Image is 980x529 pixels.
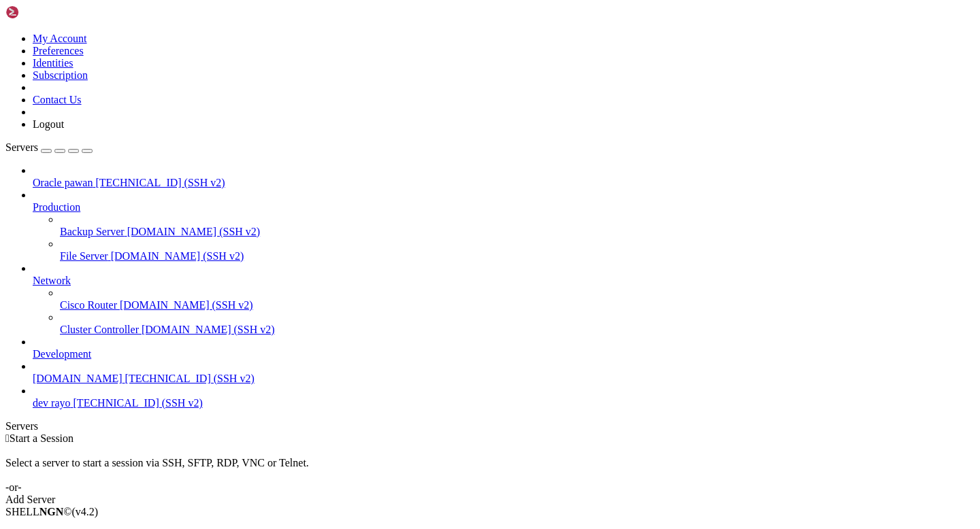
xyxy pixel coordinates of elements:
span: dev rayo [33,397,71,409]
a: Cluster Controller [DOMAIN_NAME] (SSH v2) [60,324,975,336]
li: [DOMAIN_NAME] [TECHNICAL_ID] (SSH v2) [33,360,975,385]
span: Cluster Controller [60,324,139,335]
a: dev rayo [TECHNICAL_ID] (SSH v2) [33,397,975,409]
li: Oracle pawan [TECHNICAL_ID] (SSH v2) [33,165,975,189]
div: Servers [5,420,975,432]
span: Backup Server [60,226,125,237]
div: Select a server to start a session via SSH, SFTP, RDP, VNC or Telnet. -or- [5,445,975,494]
a: Preferences [33,45,84,56]
span: Development [33,348,91,360]
li: dev rayo [TECHNICAL_ID] (SSH v2) [33,385,975,409]
span: Network [33,275,71,286]
span: Oracle pawan [33,177,93,188]
li: Network [33,262,975,336]
span: Servers [5,141,38,153]
li: Cluster Controller [DOMAIN_NAME] (SSH v2) [60,311,975,336]
span: [TECHNICAL_ID] (SSH v2) [73,397,203,409]
a: Production [33,201,975,214]
img: Shellngn [5,5,84,19]
a: Logout [33,118,64,130]
b: NGN [39,506,64,517]
li: Backup Server [DOMAIN_NAME] (SSH v2) [60,214,975,238]
a: My Account [33,33,87,44]
li: Development [33,336,975,360]
li: Cisco Router [DOMAIN_NAME] (SSH v2) [60,287,975,311]
a: Oracle pawan [TECHNICAL_ID] (SSH v2) [33,177,975,189]
span: [TECHNICAL_ID] (SSH v2) [95,177,225,188]
span: [TECHNICAL_ID] (SSH v2) [125,373,255,384]
a: Network [33,275,975,287]
span: Production [33,201,80,213]
span: [DOMAIN_NAME] [33,373,122,384]
a: [DOMAIN_NAME] [TECHNICAL_ID] (SSH v2) [33,373,975,385]
span: Cisco Router [60,299,117,311]
li: File Server [DOMAIN_NAME] (SSH v2) [60,238,975,262]
li: Production [33,189,975,262]
div: Add Server [5,494,975,506]
span: Start a Session [10,432,73,444]
span: [DOMAIN_NAME] (SSH v2) [127,226,261,237]
span: [DOMAIN_NAME] (SSH v2) [120,299,253,311]
a: Subscription [33,69,88,81]
a: Servers [5,141,93,153]
span: [DOMAIN_NAME] (SSH v2) [111,250,244,262]
a: Contact Us [33,94,82,105]
span: File Server [60,250,108,262]
span: 4.2.0 [72,506,99,517]
a: File Server [DOMAIN_NAME] (SSH v2) [60,250,975,262]
span:  [5,432,10,444]
span: [DOMAIN_NAME] (SSH v2) [142,324,275,335]
a: Backup Server [DOMAIN_NAME] (SSH v2) [60,226,975,238]
a: Identities [33,57,73,69]
span: SHELL © [5,506,98,517]
a: Development [33,348,975,360]
a: Cisco Router [DOMAIN_NAME] (SSH v2) [60,299,975,311]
